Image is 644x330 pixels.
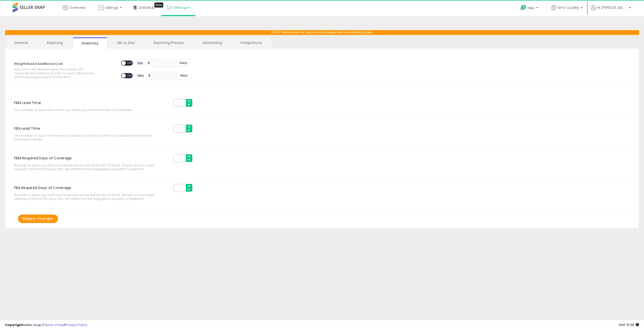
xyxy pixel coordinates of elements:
span: OFF [126,74,134,78]
a: Advertising [193,37,231,48]
p: NOTE: Remember to apply any changes before switching tabs [5,30,639,35]
span: Help [528,6,535,10]
label: Weight Based Additional Cost [14,60,63,66]
span: The number of days from when you order your stock to when it is fulfillable in Amazon's Fulfilmen... [14,134,166,142]
div: Tooltip anchor [154,3,163,8]
span: Per Lb [176,59,190,67]
a: Integrations [232,37,271,48]
a: Repricing [38,37,72,48]
span: Hi [PERSON_NAME] [597,5,627,10]
span: Number of days you want your inventory to last before Out Of Stock. Based on your sales velocity ... [14,163,166,171]
label: FBA Required Days of Coverage [10,184,71,189]
label: FBM Lead Time [10,99,41,104]
span: Listings [105,5,118,10]
span: Input the cost per pound and the system will calculate the additional cost for each SKU based on ... [14,67,98,79]
label: FBA Lead Time [10,125,40,130]
a: Repricing Presets [145,37,193,48]
span: The number of days from when you order your stock to when it is fulfillable [14,108,166,112]
button: Apply Changes [18,214,58,223]
span: Overview [69,5,86,10]
span: OFF [126,61,134,65]
span: Number of days you want your inventory to last before Out Of Stock. Based on your sales velocity ... [14,193,166,201]
i: Get Help [520,5,527,11]
a: General [5,37,37,48]
a: Help [516,1,543,16]
a: Hi [PERSON_NAME] [591,5,631,16]
span: FBA: [137,61,144,65]
span: FBM: [137,73,144,78]
span: DataHub [139,5,155,10]
span: Amz Quality [558,5,579,10]
label: FBM Required Days of Coverage [10,154,72,160]
span: $ [145,72,154,79]
span: Per Lb [177,72,191,79]
span: $ [145,59,153,67]
a: Min & Max [108,37,144,48]
a: Inventory [73,37,107,49]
